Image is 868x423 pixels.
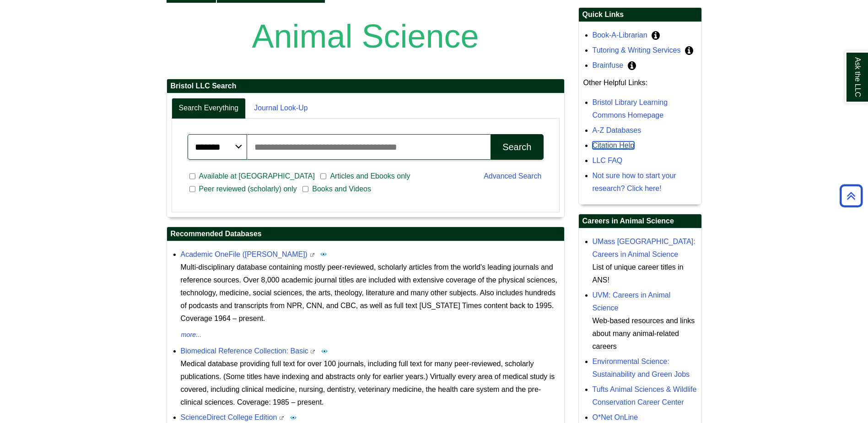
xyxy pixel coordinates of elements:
input: Articles and Ebooks only [320,172,326,180]
a: Journal Look-Up [247,98,315,119]
span: Animal Science [252,18,479,54]
input: Books and Videos [302,185,308,193]
h2: Recommended Databases [167,227,564,241]
a: Tutoring & Writing Services [593,46,681,54]
a: ScienceDirect College Edition [181,413,277,421]
span: Peer reviewed (scholarly) only [195,184,301,195]
a: LLC FAQ [593,157,623,164]
div: Medical database providing full text for over 100 journals, including full text for many peer-rev... [181,358,560,409]
span: Available at [GEOGRAPHIC_DATA] [195,171,318,182]
a: O*Net OnLine [593,413,638,421]
img: Peer Reviewed [320,250,327,258]
a: UVM: Careers in Animal Science [593,291,671,312]
a: Back to Top [836,190,866,202]
p: Multi-disciplinary database containing mostly peer-reviewed, scholarly articles from the world's ... [181,261,560,325]
h2: Quick Links [579,8,701,22]
a: Citation Help [593,141,635,149]
i: This link opens in a new window [279,416,285,420]
a: UMass [GEOGRAPHIC_DATA]: Careers in Animal Science [593,238,695,258]
h2: Bristol LLC Search [167,79,564,93]
i: This link opens in a new window [310,350,316,354]
button: more... [181,330,202,341]
a: Not sure how to start your research? Click here! [593,172,676,192]
h2: Careers in Animal Science [579,214,701,228]
img: Peer Reviewed [321,347,328,355]
span: Articles and Ebooks only [326,171,414,182]
input: Available at [GEOGRAPHIC_DATA] [189,172,195,180]
span: Books and Videos [308,184,375,195]
img: Peer Reviewed [290,414,297,421]
div: Search [502,142,531,152]
a: Brainfuse [593,61,624,69]
button: Search [491,134,543,160]
a: Tufts Animal Sciences & Wildlife Conservation Career Center [593,385,697,406]
a: Academic OneFile ([PERSON_NAME]) [181,250,307,258]
a: Bristol Library Learning Commons Homepage [593,98,668,119]
i: This link opens in a new window [309,253,315,257]
a: Biomedical Reference Collection: Basic [181,347,308,355]
div: List of unique career titles in ANS! [593,261,697,287]
a: Search Everything [172,98,246,119]
a: Environmental Science: Sustainability and Green Jobs [593,358,690,378]
p: Other Helpful Links: [583,76,697,89]
input: Peer reviewed (scholarly) only [189,185,195,193]
a: Book-A-Librarian [593,31,647,39]
a: Advanced Search [484,172,541,180]
a: A-Z Databases [593,126,642,134]
div: Web-based resources and links about many animal-related careers [593,315,697,353]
